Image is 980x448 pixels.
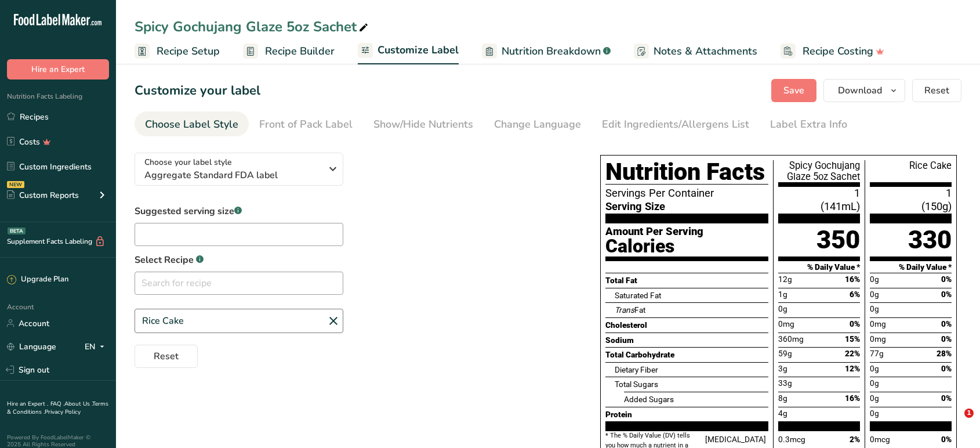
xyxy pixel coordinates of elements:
a: FAQ . [50,400,64,408]
a: Privacy Policy [45,408,81,416]
span: Customize Label [378,42,459,58]
span: Protein [605,410,632,419]
span: 0g [870,273,879,286]
button: Reset [912,79,961,102]
label: Suggested serving size [135,204,343,218]
button: Choose your label style Aggregate Standard FDA label [135,153,343,186]
a: Hire an Expert . [7,400,48,408]
div: NEW [7,181,24,188]
span: Serving Size [605,200,665,214]
span: 0mg [870,333,886,345]
span: 0mg [778,318,794,330]
span: 0g [870,407,879,420]
span: Total Sugars [615,380,658,389]
div: Choose Label Style [145,117,238,132]
div: BETA [8,227,26,234]
span: Dietary Fiber [615,365,658,374]
span: 0mg [870,318,886,330]
span: Sodium [605,335,634,345]
div: 0mcg [870,432,941,447]
h1: Customize your label [135,81,260,100]
span: 0g [870,303,879,315]
span: 15% [845,334,860,344]
span: 0% [941,433,952,446]
div: % Daily Value * [774,261,865,273]
label: Select Recipe [135,253,343,267]
span: 77g [870,348,884,360]
span: Recipe Builder [265,44,335,59]
span: Reset [154,349,179,363]
span: 8g [778,392,787,404]
span: Choose your label style [144,156,232,168]
div: Change Language [494,117,581,132]
span: 360mg [778,333,804,345]
div: 0.3mcg [778,432,850,447]
button: Reset [135,345,198,368]
span: 0g [870,363,879,375]
div: Label Extra Info [770,117,847,132]
span: Saturated Fat [615,291,661,300]
div: Front of Pack Label [259,117,353,132]
button: Save [771,79,816,102]
div: Edit Ingredients/Allergens List [602,117,749,132]
span: Recipe Costing [803,44,873,59]
span: [MEDICAL_DATA] [705,433,766,446]
div: % Daily Value * [865,261,952,273]
div: Rice Cake [865,160,952,187]
i: Trans [615,305,634,315]
span: 4g [778,407,787,420]
span: 0% [850,319,860,328]
a: Notes & Attachments [634,38,757,64]
span: Cholesterol [605,320,647,330]
span: Aggregate Standard FDA label [144,168,321,182]
div: Spicy Gochujang Glaze 5oz Sachet [135,16,371,37]
span: Added Sugars [624,395,674,404]
span: 33g [778,377,792,389]
button: Download [823,79,905,102]
span: Fat [615,305,645,315]
span: 330 [908,227,952,253]
span: Download [838,84,882,97]
div: Rice Cake [135,309,343,333]
span: 16% [845,274,860,284]
div: Show/Hide Nutrients [373,117,473,132]
span: 0% [941,364,952,373]
span: 0% [941,274,952,284]
span: Recipe Setup [157,44,220,59]
span: 1g [778,288,787,301]
span: 0g [870,288,879,301]
span: 6% [850,290,860,299]
div: Calories [605,236,769,256]
span: 350 [816,227,860,253]
a: About Us . [64,400,92,408]
span: Total Fat [605,276,637,285]
input: Search for recipe [135,272,343,295]
span: Notes & Attachments [654,44,757,59]
div: Nutrition Facts [605,160,774,187]
span: 0% [941,393,952,403]
span: 0% [941,290,952,299]
div: Upgrade Plan [7,274,68,286]
span: Servings Per Container [605,187,769,200]
div: Powered By FoodLabelMaker © 2025 All Rights Reserved [7,434,109,448]
span: 28% [937,349,952,358]
iframe: Intercom live chat [941,409,968,436]
a: Recipe Builder [243,38,335,64]
a: Language [7,337,56,357]
a: Terms & Conditions . [7,400,108,416]
span: 0% [941,334,952,344]
span: Total Carbohydrate [605,350,674,359]
span: Reset [924,84,949,97]
div: Amount Per Serving [605,228,769,236]
button: Hire an Expert [7,59,109,80]
a: Recipe Setup [135,38,220,64]
a: Recipe Costing [781,38,884,64]
span: 0% [941,319,952,328]
span: 1 (141mL) [778,187,860,214]
div: Spicy Gochujang Glaze 5oz Sachet [774,160,865,187]
span: 16% [845,393,860,403]
span: 0g [778,303,787,315]
span: 22% [845,349,860,358]
a: Customize Label [358,37,459,65]
span: 0g [870,377,879,389]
